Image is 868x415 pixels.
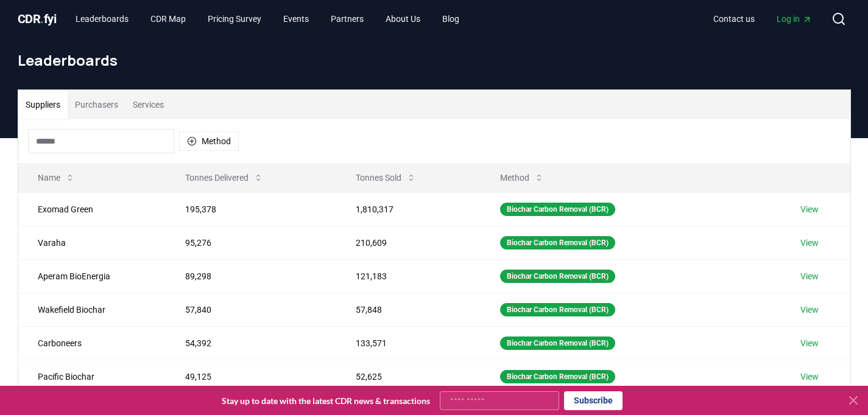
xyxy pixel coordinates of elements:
[500,303,615,316] div: Biochar Carbon Removal (BCR)
[321,8,373,30] a: Partners
[198,8,271,30] a: Pricing Survey
[800,237,819,249] a: View
[166,192,336,226] td: 195,378
[18,360,166,393] td: Pacific Biochar
[18,12,57,26] span: CDR fyi
[704,8,822,30] nav: Main
[18,51,851,70] h1: Leaderboards
[18,326,166,360] td: Carboneers
[125,90,171,119] button: Services
[18,90,68,119] button: Suppliers
[166,293,336,326] td: 57,840
[18,226,166,259] td: Varaha
[336,293,481,326] td: 57,848
[500,236,615,249] div: Biochar Carbon Removal (BCR)
[273,8,319,30] a: Events
[336,226,481,259] td: 210,609
[336,326,481,360] td: 133,571
[18,10,57,27] a: CDR.fyi
[40,12,44,26] span: .
[346,166,426,190] button: Tonnes Sold
[18,259,166,293] td: Aperam BioEnergia
[166,326,336,360] td: 54,392
[800,337,819,349] a: View
[500,337,615,350] div: Biochar Carbon Removal (BCR)
[704,8,764,30] a: Contact us
[777,13,812,25] span: Log in
[500,270,615,283] div: Biochar Carbon Removal (BCR)
[800,270,819,282] a: View
[490,166,554,190] button: Method
[800,203,819,215] a: View
[28,166,85,190] button: Name
[336,259,481,293] td: 121,183
[166,226,336,259] td: 95,276
[175,166,273,190] button: Tonnes Delivered
[166,259,336,293] td: 89,298
[336,192,481,226] td: 1,810,317
[66,8,138,30] a: Leaderboards
[18,192,166,226] td: Exomad Green
[800,304,819,316] a: View
[376,8,430,30] a: About Us
[68,90,125,119] button: Purchasers
[500,370,615,383] div: Biochar Carbon Removal (BCR)
[179,131,239,151] button: Method
[141,8,196,30] a: CDR Map
[66,8,469,30] nav: Main
[432,8,469,30] a: Blog
[767,8,822,30] a: Log in
[800,371,819,383] a: View
[18,293,166,326] td: Wakefield Biochar
[166,360,336,393] td: 49,125
[336,360,481,393] td: 52,625
[500,203,615,216] div: Biochar Carbon Removal (BCR)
